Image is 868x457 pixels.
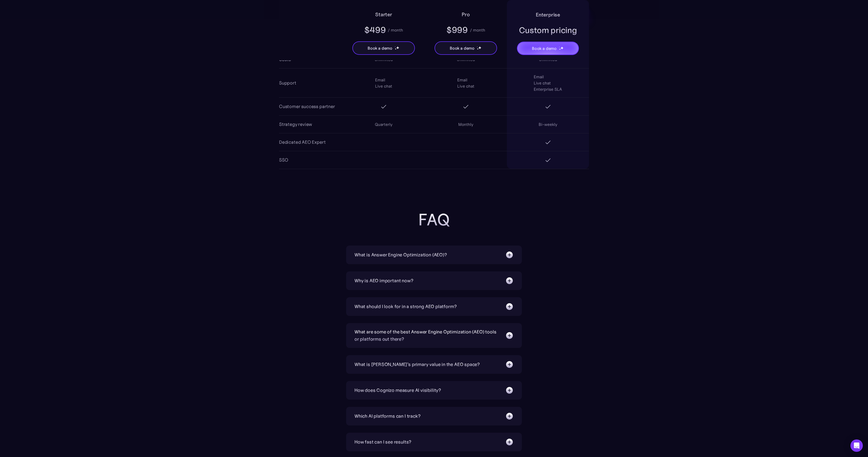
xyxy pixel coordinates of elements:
h2: Pro [462,10,470,19]
div: Email [457,77,467,83]
div: Dedicated AEO Expert [279,139,326,146]
div: Why is AEO important now? [354,277,413,284]
h2: FAQ [331,210,537,229]
div: How does Cognizo measure AI visibility? [354,387,441,394]
div: Which AI platforms can I track? [354,413,420,420]
div: What should I look for in a strong AEO platform? [354,303,456,310]
div: Live chat [375,83,392,89]
div: Monthly [458,121,473,127]
div: Custom pricing [519,25,577,36]
a: Book a demostarstarstar [517,42,579,55]
div: Customer success partner [279,103,335,110]
img: star [560,46,564,50]
div: / month [388,27,403,33]
img: star [396,46,399,49]
div: Open Intercom Messenger [850,439,863,452]
h2: Starter [375,10,392,19]
img: star [395,46,396,47]
div: Live chat [457,83,474,89]
div: Bi-weekly [539,121,557,127]
div: Book a demo [368,45,392,51]
img: star [477,46,478,47]
div: Email [375,77,385,83]
img: star [559,47,560,47]
div: / month [470,27,485,33]
div: Enterprise SLA [534,86,562,92]
img: star [477,48,479,50]
div: Book a demo [450,45,475,51]
a: Book a demostarstarstar [435,41,497,55]
img: star [478,46,482,49]
div: What is Answer Engine Optimization (AEO)? [354,251,447,258]
div: Email [534,74,544,80]
div: Quarterly [375,121,392,127]
div: What are some of the best Answer Engine Optimization (AEO) tools or platforms out there? [354,328,500,343]
div: What is [PERSON_NAME]’s primary value in the AEO space? [354,361,480,368]
h2: Enterprise [536,11,560,19]
div: Support [279,79,296,87]
div: $499 [364,24,386,36]
div: Live chat [534,80,551,86]
div: SSO [279,156,288,164]
img: star [395,48,397,50]
div: Strategy review [279,121,312,128]
img: star [559,48,561,50]
div: $999 [446,24,468,36]
div: How fast can I see results? [354,438,411,446]
a: Book a demostarstarstar [352,41,415,55]
div: Book a demo [532,45,557,51]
